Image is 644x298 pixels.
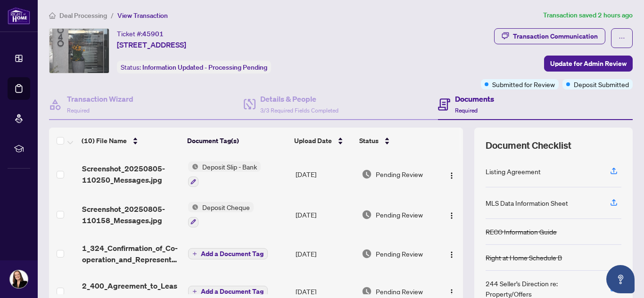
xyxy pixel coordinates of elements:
[201,250,264,257] span: Add a Document Tag
[59,11,107,20] span: Deal Processing
[376,286,423,297] span: Pending Review
[448,289,455,296] img: Logo
[362,286,372,297] img: Document Status
[8,7,30,24] img: logo
[50,29,109,73] img: IMG-W12307848_1.jpg
[198,202,254,212] span: Deposit Cheque
[183,128,290,154] th: Document Tag(s)
[290,128,356,154] th: Upload Date
[444,167,459,182] button: Logo
[486,226,557,237] div: RECO Information Guide
[448,212,455,219] img: Logo
[142,30,164,38] span: 45901
[188,248,268,260] button: Add a Document Tag
[574,79,629,89] span: Deposit Submitted
[67,93,133,105] h4: Transaction Wizard
[550,56,627,71] span: Update for Admin Review
[362,209,372,220] img: Document Status
[188,248,268,259] button: Add a Document Tag
[455,93,494,105] h4: Documents
[10,270,28,288] img: Profile Icon
[606,265,635,293] button: Open asap
[117,11,168,20] span: View Transaction
[543,10,633,21] article: Transaction saved 2 hours ago
[78,128,183,154] th: (10) File Name
[260,107,339,114] span: 3/3 Required Fields Completed
[444,246,459,261] button: Logo
[376,249,423,259] span: Pending Review
[188,285,268,298] button: Add a Document Tag
[355,128,437,154] th: Status
[111,10,114,21] li: /
[292,154,358,194] td: [DATE]
[82,163,181,185] span: Screenshot_20250805-110250_Messages.jpg
[188,286,268,297] button: Add a Document Tag
[486,139,571,152] span: Document Checklist
[188,202,198,212] img: Status Icon
[448,251,455,258] img: Logo
[292,235,358,273] td: [DATE]
[444,207,459,222] button: Logo
[362,169,372,179] img: Document Status
[192,289,197,294] span: plus
[619,35,625,41] span: ellipsis
[49,12,56,19] span: home
[67,107,90,114] span: Required
[82,242,181,265] span: 1_324_Confirmation_of_Co-operation_and_Representation_-_Tenant_Landlord_-_PropTx-[PERSON_NAME].pdf
[486,252,562,263] div: Right at Home Schedule B
[494,28,605,44] button: Transaction Communication
[192,251,197,256] span: plus
[362,249,372,259] img: Document Status
[492,79,555,89] span: Submitted for Review
[117,28,164,39] div: Ticket #:
[117,61,271,73] div: Status:
[260,93,339,105] h4: Details & People
[188,161,198,172] img: Status Icon
[294,136,332,146] span: Upload Date
[448,172,455,179] img: Logo
[376,169,423,179] span: Pending Review
[359,136,379,146] span: Status
[513,29,598,44] div: Transaction Communication
[82,203,181,226] span: Screenshot_20250805-110158_Messages.jpg
[201,288,264,295] span: Add a Document Tag
[142,63,267,72] span: Information Updated - Processing Pending
[544,56,633,72] button: Update for Admin Review
[486,166,541,177] div: Listing Agreement
[292,194,358,235] td: [DATE]
[188,161,261,187] button: Status IconDeposit Slip - Bank
[455,107,478,114] span: Required
[188,202,254,227] button: Status IconDeposit Cheque
[198,161,261,172] span: Deposit Slip - Bank
[82,136,127,146] span: (10) File Name
[117,39,186,50] span: [STREET_ADDRESS]
[376,209,423,220] span: Pending Review
[486,198,568,208] div: MLS Data Information Sheet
